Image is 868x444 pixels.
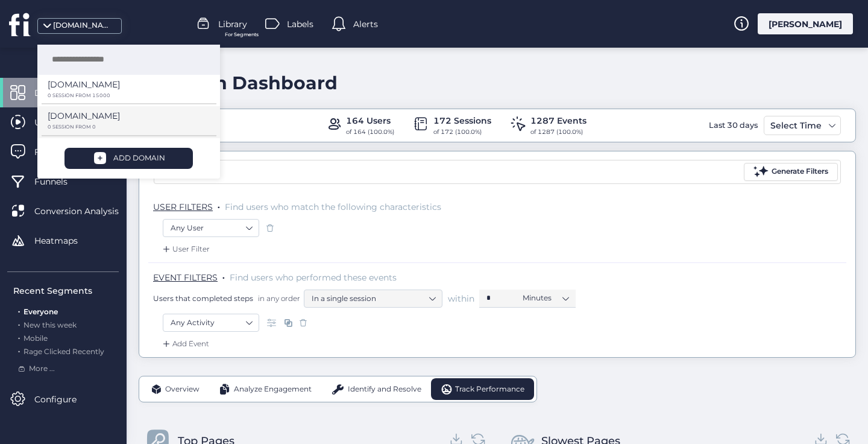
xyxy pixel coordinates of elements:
span: Funnels [34,175,86,188]
p: 0 SESSION FROM 15000 [48,93,201,98]
span: . [18,344,20,356]
span: Labels [287,17,313,31]
span: Overview [165,384,200,395]
p: [DOMAIN_NAME] [48,78,120,91]
span: Find users who match the following characteristics [225,201,441,212]
span: Conversion Analysis [34,205,137,218]
span: Heatmaps [34,234,96,247]
div: of 1287 (100.0%) [530,127,587,137]
div: Add Event [160,338,209,350]
span: New this week [24,320,77,329]
span: . [222,270,225,282]
span: . [218,199,220,211]
span: . [18,305,20,316]
p: 0 SESSION FROM 0 [48,124,201,130]
span: Everyone [24,307,58,316]
div: Recent Segments [13,284,119,297]
nz-select-item: Any Activity [171,314,251,332]
nz-select-item: Minutes [523,289,568,307]
span: Mobile [24,334,48,343]
nz-select-item: Any User [171,219,251,237]
span: in any order [256,293,300,303]
div: of 172 (100.0%) [433,127,491,137]
span: More ... [29,363,55,375]
div: Select Time [767,118,825,133]
span: Alerts [353,17,378,31]
div: 1287 Events [530,114,587,127]
div: ADD DOMAIN [113,153,165,164]
span: within [448,293,474,305]
div: Main Dashboard [180,72,338,94]
button: Generate Filters [744,163,838,181]
span: Configure [34,393,95,406]
p: [DOMAIN_NAME] [48,109,120,122]
div: [DOMAIN_NAME] [53,20,113,31]
span: Track Performance [455,384,524,395]
span: EVENT FILTERS [153,272,218,283]
div: [PERSON_NAME] [758,13,853,34]
span: For Segments [225,31,259,39]
div: 172 Sessions [433,114,491,127]
nz-select-item: In a single session [312,290,435,308]
div: User Filter [160,243,210,255]
span: Find users who performed these events [230,272,397,283]
span: USER FILTERS [153,201,213,212]
span: Analyze Engagement [234,384,312,395]
div: Generate Filters [772,166,828,177]
div: of 164 (100.0%) [346,127,394,137]
div: Last 30 days [706,116,761,135]
span: . [18,331,20,343]
span: Users that completed steps [153,293,253,303]
span: Rage Clicked Recently [24,347,104,356]
span: Identify and Resolve [348,384,421,395]
div: 164 Users [346,114,394,127]
span: Library [218,17,247,31]
span: . [18,318,20,329]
